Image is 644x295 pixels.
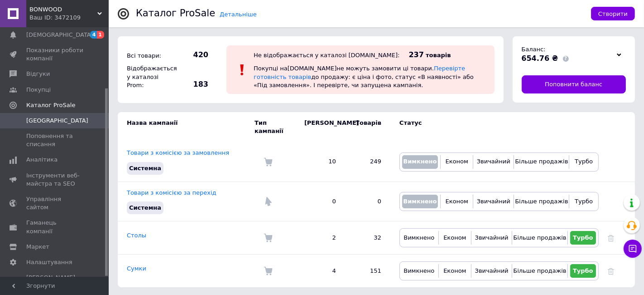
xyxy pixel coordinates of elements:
span: Поповнення та списання [26,132,84,148]
span: Баланс: [522,46,546,53]
span: 183 [177,79,208,89]
span: Турбо [575,198,593,205]
button: Звичайний [476,155,511,169]
span: Турбо [575,158,593,165]
button: Вимкнено [402,155,438,169]
span: Економ [443,234,466,241]
a: Столы [127,232,146,239]
a: Товари з комісією за перехід [127,189,216,196]
span: Вимкнено [403,198,437,205]
img: Комісія за замовлення [264,233,273,242]
span: Турбо [573,267,593,274]
div: Відображається у каталозі Prom: [125,62,174,92]
span: 420 [177,50,208,60]
td: 32 [345,221,390,255]
span: Гаманець компанії [26,219,84,235]
button: Вимкнено [402,195,438,208]
span: Звичайний [475,234,509,241]
button: Звичайний [476,195,511,208]
span: Налаштування [26,258,72,266]
td: Назва кампанії [118,112,255,142]
td: 0 [295,182,345,221]
span: Звичайний [477,198,510,205]
span: Економ [446,198,468,205]
img: Комісія за замовлення [264,157,273,167]
button: Турбо [570,231,596,245]
td: 10 [295,142,345,182]
button: Економ [441,231,469,245]
span: 1 [97,31,104,39]
img: Комісія за перехід [264,197,273,206]
button: Чат з покупцем [624,240,642,258]
span: Звичайний [477,158,510,165]
div: Не відображається у каталозі [DOMAIN_NAME]: [254,52,400,59]
button: Економ [441,264,469,278]
img: Комісія за замовлення [264,266,273,275]
span: [DEMOGRAPHIC_DATA] [26,31,93,39]
button: Звичайний [474,231,509,245]
button: Створити [591,7,635,20]
a: Сумки [127,265,146,272]
td: 151 [345,255,390,288]
span: Показники роботи компанії [26,46,84,63]
span: Системна [129,204,161,211]
span: Вимкнено [403,158,437,165]
span: 654.76 ₴ [522,54,558,63]
span: Відгуки [26,70,50,78]
div: Ваш ID: 3472109 [29,14,109,22]
span: Створити [598,10,628,17]
span: Вимкнено [404,267,434,274]
div: Всі товари: [125,49,174,62]
span: [GEOGRAPHIC_DATA] [26,117,88,125]
button: Вимкнено [402,231,436,245]
td: Статус [390,112,599,142]
span: Покупці [26,86,51,94]
span: Управління сайтом [26,195,84,211]
span: Більше продажів [515,198,568,205]
span: товарів [426,52,451,59]
span: Маркет [26,243,49,251]
td: Товарів [345,112,390,142]
button: Економ [443,195,471,208]
button: Більше продажів [516,195,567,208]
span: 237 [409,50,424,59]
span: Вимкнено [404,234,434,241]
img: :exclamation: [235,63,249,77]
a: Поповнити баланс [522,75,626,93]
span: Економ [446,158,468,165]
span: Звичайний [475,267,509,274]
span: Поповнити баланс [545,80,602,88]
span: BONWOOD [29,5,97,14]
button: Звичайний [474,264,509,278]
button: Економ [443,155,471,169]
div: Каталог ProSale [136,9,215,18]
td: 0 [345,182,390,221]
a: Видалити [608,267,614,274]
span: Більше продажів [513,234,566,241]
button: Більше продажів [516,155,567,169]
span: Покупці на [DOMAIN_NAME] не можуть замовити ці товари. до продажу: є ціна і фото, статус «В наявн... [254,65,474,88]
button: Більше продажів [514,264,565,278]
a: Товари з комісією за замовлення [127,149,229,156]
td: 249 [345,142,390,182]
a: Перевірте готовність товарів [254,65,465,80]
td: 4 [295,255,345,288]
td: 2 [295,221,345,255]
span: Каталог ProSale [26,101,75,109]
button: Турбо [572,195,596,208]
span: 4 [90,31,97,39]
button: Вимкнено [402,264,436,278]
span: Аналітика [26,156,58,164]
span: Турбо [573,234,593,241]
td: [PERSON_NAME] [295,112,345,142]
span: Економ [443,267,466,274]
span: Більше продажів [513,267,566,274]
button: Турбо [572,155,596,169]
a: Видалити [608,234,614,241]
a: Детальніше [220,11,257,18]
span: Інструменти веб-майстра та SEO [26,172,84,188]
td: Тип кампанії [255,112,295,142]
span: Більше продажів [515,158,568,165]
button: Більше продажів [514,231,565,245]
span: Системна [129,165,161,172]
